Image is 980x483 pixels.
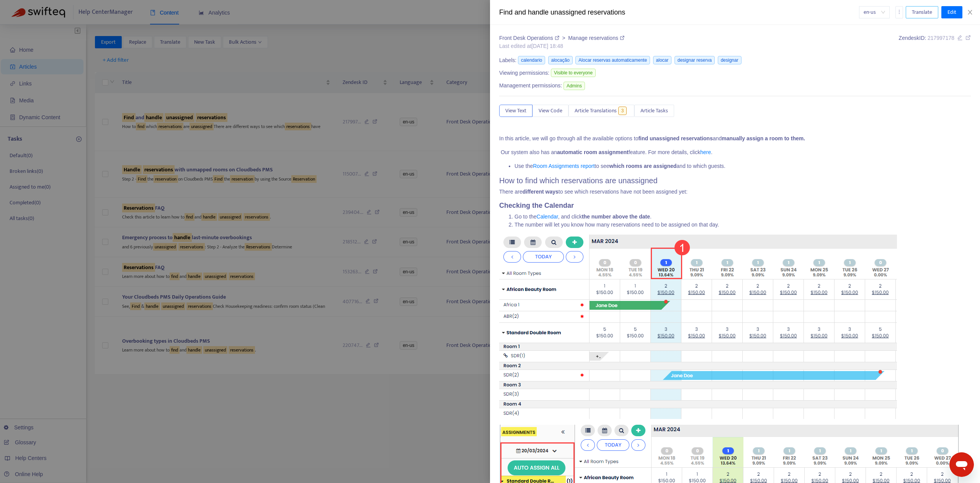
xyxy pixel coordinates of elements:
[499,35,560,41] a: Front Desk Operations
[551,69,596,77] span: Visible to everyone
[575,107,617,115] span: Article Translations
[499,148,971,156] p: Our system also has an feature. For more details, click .
[653,56,672,64] span: alocar
[539,107,562,115] span: View Code
[568,35,624,41] a: Manage reservations
[899,34,971,50] div: Zendesk ID:
[947,8,956,16] span: Edit
[505,107,526,115] span: View Text
[895,6,903,18] button: more
[949,452,974,477] iframe: Botón para iniciar la ventana de mensajería
[897,9,902,15] span: more
[557,149,629,155] strong: automatic room assignment
[638,135,713,141] strong: find unassigned reservations
[514,213,971,221] li: Go to the , and click .
[967,9,973,15] span: close
[700,149,711,155] a: here
[965,9,975,16] button: Close
[722,135,805,141] strong: manually assign a room to them.
[864,7,885,18] span: en-us
[499,42,624,50] div: Last edited at [DATE] 18:48
[514,221,971,229] li: The number will let you know how many reservations need to be assigned on that day.
[499,176,971,185] h2: How to find which reservations are unassigned
[548,56,573,64] span: alocação
[532,105,568,117] button: View Code
[563,82,585,90] span: Admins
[499,105,532,117] button: View Text
[533,163,595,169] a: Room Assignments report
[609,163,676,169] strong: which rooms are assigned
[941,6,962,18] button: Edit
[499,135,971,143] p: In this article, we will go through all the available options to and
[675,56,715,64] span: designar reserva
[906,6,938,18] button: Translate
[928,35,954,41] span: 217997178
[912,8,932,16] span: Translate
[499,56,516,64] span: Labels:
[499,69,549,77] span: Viewing permissions:
[499,235,897,419] img: 41335786690459
[499,202,574,209] strong: Checking the Calendar
[634,105,674,117] button: Article Tasks
[640,107,668,115] span: Article Tasks
[718,56,742,64] span: designar
[575,56,650,64] span: Alocar reservas automaticamente
[568,105,634,117] button: Article Translations3
[499,7,859,18] div: Find and handle unassigned reservations
[582,214,650,220] strong: the number above the date
[514,162,971,170] li: Use the to see and to which guests.
[537,214,558,220] a: Calendar
[618,107,627,115] span: 3
[518,56,545,64] span: calendario
[499,188,971,196] p: There are to see which reservations have not been assigned yet:
[499,34,624,42] div: >
[523,189,559,195] strong: different ways
[499,82,562,90] span: Management permissions:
